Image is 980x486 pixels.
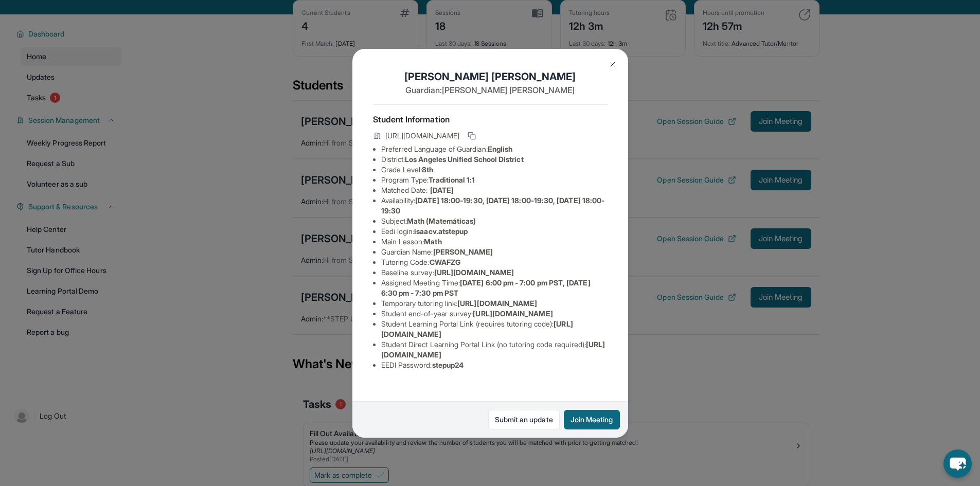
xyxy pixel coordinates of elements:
span: [DATE] 6:00 pm - 7:00 pm PST, [DATE] 6:30 pm - 7:30 pm PST [381,278,591,297]
li: Student Direct Learning Portal Link (no tutoring code required) : [381,339,608,360]
a: Submit an update [488,410,560,429]
span: 8th [422,165,433,174]
img: Close Icon [609,60,617,68]
button: Copy link [466,130,478,142]
h4: Student Information [373,113,608,125]
li: District: [381,154,608,165]
span: Math [424,237,441,246]
button: chat-button [943,449,972,478]
span: Traditional 1:1 [429,175,475,184]
li: EEDI Password : [381,360,608,370]
li: Grade Level: [381,165,608,175]
li: Subject : [381,216,608,226]
span: [DATE] [430,186,454,194]
li: Main Lesson : [381,237,608,247]
span: [DATE] 18:00-19:30, [DATE] 18:00-19:30, [DATE] 18:00-19:30 [381,196,605,215]
p: Guardian: [PERSON_NAME] [PERSON_NAME] [373,84,608,96]
li: Preferred Language of Guardian: [381,144,608,154]
span: [URL][DOMAIN_NAME] [473,309,553,318]
span: English [488,145,513,153]
li: Program Type: [381,175,608,185]
span: [URL][DOMAIN_NAME] [457,299,537,308]
li: Student Learning Portal Link (requires tutoring code) : [381,319,608,339]
button: Join Meeting [564,410,620,429]
li: Temporary tutoring link : [381,298,608,309]
li: Tutoring Code : [381,257,608,267]
span: [PERSON_NAME] [433,247,493,256]
li: Availability: [381,195,608,216]
li: Matched Date: [381,185,608,195]
li: Guardian Name : [381,247,608,257]
span: isaacv.atstepup [414,227,468,236]
span: Math (Matemáticas) [407,217,476,225]
h1: [PERSON_NAME] [PERSON_NAME] [373,69,608,84]
span: Los Angeles Unified School District [405,155,523,164]
li: Assigned Meeting Time : [381,278,608,298]
span: CWAFZG [430,258,460,266]
span: [URL][DOMAIN_NAME] [434,268,514,277]
span: [URL][DOMAIN_NAME] [385,131,459,141]
span: stepup24 [432,361,464,369]
li: Student end-of-year survey : [381,309,608,319]
li: Eedi login : [381,226,608,237]
li: Baseline survey : [381,267,608,278]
